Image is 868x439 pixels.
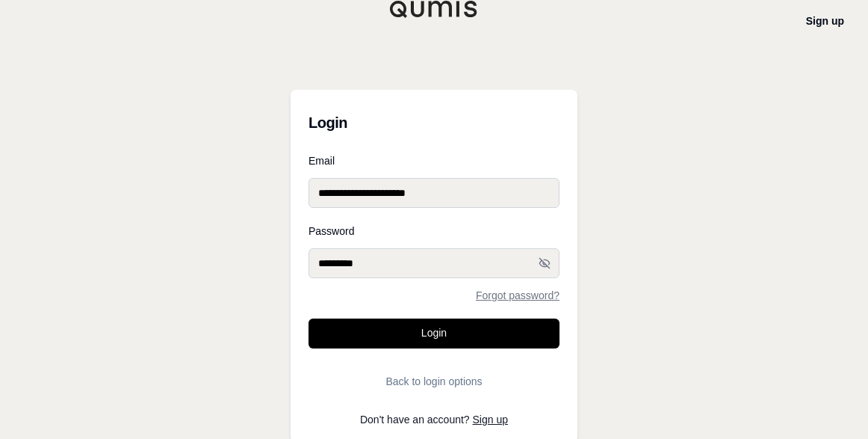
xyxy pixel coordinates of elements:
[476,290,559,301] a: Forgot password?
[309,414,559,425] p: Don't have an account?
[309,319,559,349] button: Login
[309,108,559,138] h3: Login
[806,15,844,27] a: Sign up
[309,366,559,396] button: Back to login options
[473,414,508,426] a: Sign up
[309,226,559,236] label: Password
[309,156,559,166] label: Email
